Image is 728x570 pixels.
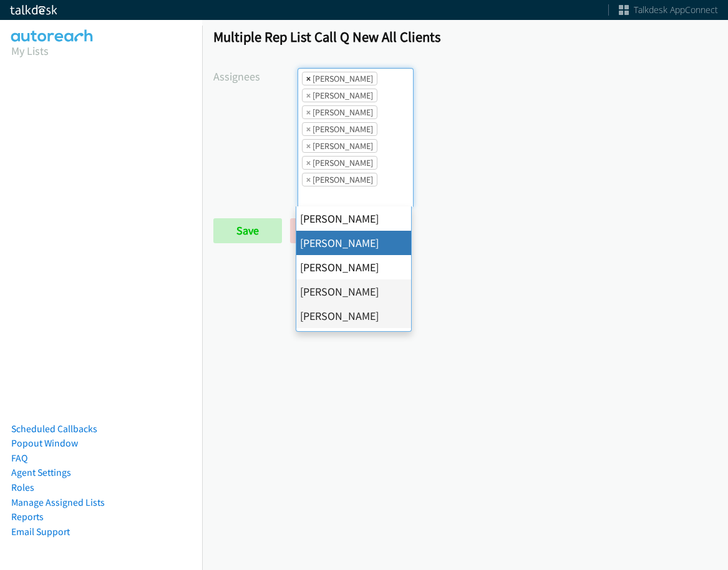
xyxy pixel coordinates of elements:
[11,437,78,449] a: Popout Window
[306,72,311,85] span: ×
[11,496,105,508] a: Manage Assigned Lists
[296,279,411,304] li: [PERSON_NAME]
[11,481,34,493] a: Roles
[306,123,311,135] span: ×
[290,218,359,243] a: Back
[302,173,377,186] li: Trevonna Lancaster
[296,328,411,352] li: [PERSON_NAME]
[306,106,311,118] span: ×
[11,466,71,478] a: Agent Settings
[302,156,377,170] li: Tatiana Medina
[302,89,377,102] li: Cathy Shahan
[306,89,311,102] span: ×
[619,4,718,16] a: Talkdesk AppConnect
[11,423,97,435] a: Scheduled Callbacks
[302,139,377,153] li: Jordan Stehlik
[296,231,411,255] li: [PERSON_NAME]
[306,173,311,186] span: ×
[11,452,27,464] a: FAQ
[306,140,311,152] span: ×
[302,122,377,136] li: Jasmin Martinez
[306,157,311,169] span: ×
[11,511,44,523] a: Reports
[213,28,717,46] h1: Multiple Rep List Call Q New All Clients
[296,206,411,231] li: [PERSON_NAME]
[11,526,70,538] a: Email Support
[213,218,282,243] input: Save
[296,304,411,328] li: [PERSON_NAME]
[302,72,377,85] li: Alana Ruiz
[11,44,49,58] a: My Lists
[213,68,298,85] label: Assignees
[302,105,377,119] li: Charles Ross
[296,255,411,279] li: [PERSON_NAME]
